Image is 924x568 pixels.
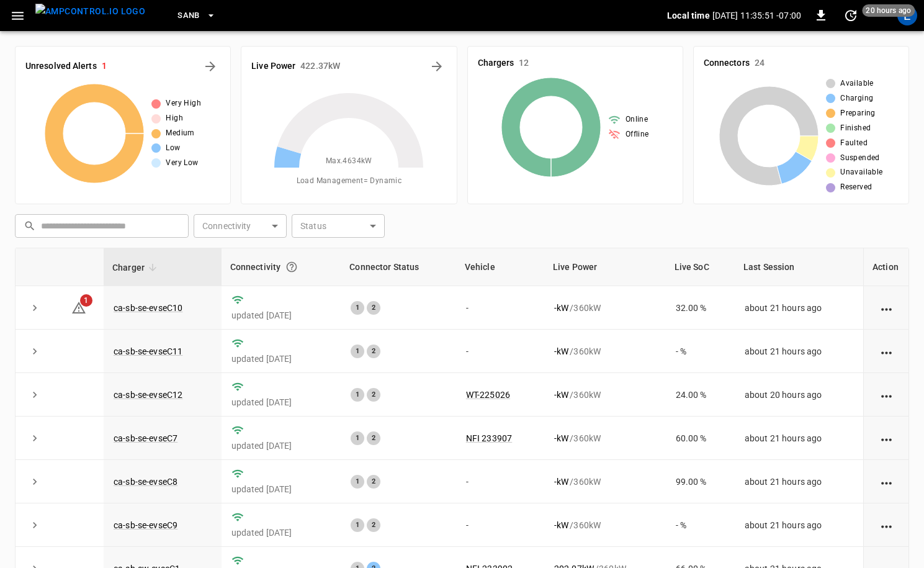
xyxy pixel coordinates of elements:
[666,248,735,286] th: Live SoC
[840,166,882,179] span: Unavailable
[554,345,568,358] p: - kW
[755,56,765,70] h6: 24
[231,526,331,539] p: updated [DATE]
[351,518,364,532] div: 1
[114,433,177,443] a: ca-sb-se-evseC7
[554,519,656,531] div: / 360 kW
[456,503,544,547] td: -
[667,9,710,22] p: Local time
[166,142,180,155] span: Low
[25,299,44,317] button: expand row
[554,476,568,488] p: - kW
[351,475,364,489] div: 1
[554,302,656,314] div: / 360 kW
[840,107,876,120] span: Preparing
[735,460,863,503] td: about 21 hours ago
[554,432,568,444] p: - kW
[230,256,333,278] div: Connectivity
[25,429,44,448] button: expand row
[840,181,872,194] span: Reserved
[840,78,874,90] span: Available
[840,92,873,105] span: Charging
[478,56,514,70] h6: Chargers
[735,330,863,373] td: about 21 hours ago
[231,483,331,495] p: updated [DATE]
[367,475,380,489] div: 2
[554,345,656,358] div: / 360 kW
[554,302,568,314] p: - kW
[80,294,92,307] span: 1
[367,388,380,402] div: 2
[231,440,331,452] p: updated [DATE]
[326,155,372,168] span: Max. 4634 kW
[862,4,915,17] span: 20 hours ago
[879,432,894,444] div: action cell options
[25,342,44,361] button: expand row
[840,137,868,150] span: Faulted
[666,503,735,547] td: - %
[456,248,544,286] th: Vehicle
[735,503,863,547] td: about 21 hours ago
[735,373,863,417] td: about 20 hours ago
[735,417,863,460] td: about 21 hours ago
[666,460,735,503] td: 99.00 %
[735,248,863,286] th: Last Session
[166,112,183,125] span: High
[544,248,666,286] th: Live Power
[367,431,380,445] div: 2
[704,56,750,70] h6: Connectors
[666,417,735,460] td: 60.00 %
[300,60,340,73] h6: 422.37 kW
[456,460,544,503] td: -
[102,60,107,73] h6: 1
[114,477,177,487] a: ca-sb-se-evseC8
[367,301,380,315] div: 2
[554,519,568,531] p: - kW
[166,127,194,140] span: Medium
[666,373,735,417] td: 24.00 %
[427,56,447,76] button: Energy Overview
[173,4,221,28] button: SanB
[231,396,331,408] p: updated [DATE]
[554,389,656,401] div: / 360 kW
[200,56,220,76] button: All Alerts
[114,390,182,400] a: ca-sb-se-evseC12
[519,56,529,70] h6: 12
[25,385,44,404] button: expand row
[25,60,97,73] h6: Unresolved Alerts
[367,518,380,532] div: 2
[351,301,364,315] div: 1
[114,303,182,313] a: ca-sb-se-evseC10
[114,520,177,530] a: ca-sb-se-evseC9
[231,353,331,365] p: updated [DATE]
[863,248,908,286] th: Action
[456,330,544,373] td: -
[71,302,86,312] a: 1
[35,4,145,19] img: ampcontrol.io logo
[351,388,364,402] div: 1
[177,9,200,23] span: SanB
[166,97,201,110] span: Very High
[251,60,295,73] h6: Live Power
[280,256,303,278] button: Connection between the charger and our software.
[879,519,894,531] div: action cell options
[114,346,182,356] a: ca-sb-se-evseC11
[626,128,649,141] span: Offline
[25,516,44,534] button: expand row
[297,175,402,187] span: Load Management = Dynamic
[626,114,648,126] span: Online
[351,345,364,358] div: 1
[666,286,735,330] td: 32.00 %
[112,260,161,275] span: Charger
[554,476,656,488] div: / 360 kW
[554,432,656,444] div: / 360 kW
[879,302,894,314] div: action cell options
[879,345,894,358] div: action cell options
[879,476,894,488] div: action cell options
[712,9,801,22] p: [DATE] 11:35:51 -07:00
[879,389,894,401] div: action cell options
[735,286,863,330] td: about 21 hours ago
[554,389,568,401] p: - kW
[231,309,331,322] p: updated [DATE]
[466,390,510,400] a: WT-225026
